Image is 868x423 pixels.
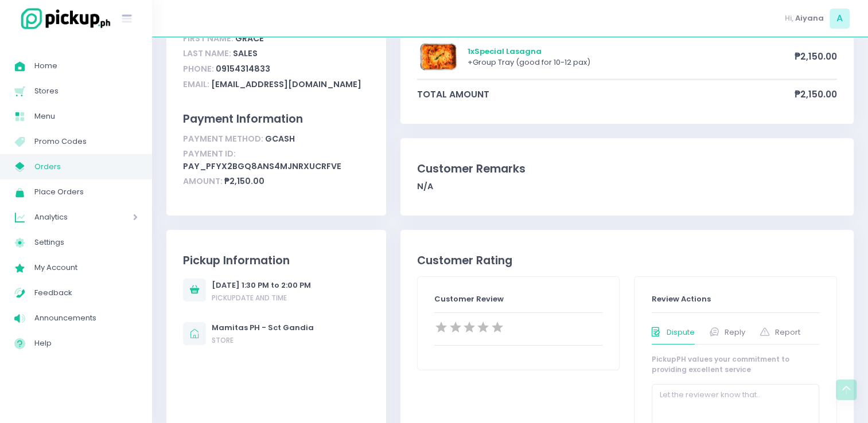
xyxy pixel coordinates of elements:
[183,111,369,127] div: Payment Information
[212,322,314,334] div: Mamitas PH - Sct Gandia
[34,285,138,300] span: Feedback
[34,185,138,199] span: Place Orders
[183,77,369,92] div: [EMAIL_ADDRESS][DOMAIN_NAME]
[34,109,138,124] span: Menu
[183,63,214,75] span: Phone:
[667,327,695,338] span: Dispute
[183,79,209,90] span: Email:
[417,181,837,193] div: N/A
[34,260,138,275] span: My Account
[212,293,287,303] span: Pickup date and time
[652,354,820,375] div: PickupPH values your commitment to providing excellent service
[725,327,745,338] span: Reply
[183,175,223,187] span: Amount:
[183,252,369,269] div: Pickup Information
[830,9,850,29] span: A
[417,88,795,101] span: total amount
[34,84,138,99] span: Stores
[183,131,369,147] div: gcash
[795,13,824,24] span: Aiyana
[775,327,800,338] span: Report
[183,48,231,59] span: Last Name:
[652,293,711,304] span: Review Actions
[34,311,138,326] span: Announcements
[34,210,100,225] span: Analytics
[183,174,369,190] div: ₱2,150.00
[34,336,138,351] span: Help
[795,88,837,101] span: ₱2,150.00
[183,61,369,77] div: 09154314833
[183,33,233,44] span: First Name:
[34,58,138,73] span: Home
[183,133,263,144] span: Payment Method:
[212,280,311,291] div: [DATE] 1:30 PM to 2:00 PM
[785,13,793,24] span: Hi,
[212,335,233,345] span: store
[417,252,837,269] div: Customer Rating
[34,235,138,250] span: Settings
[183,148,236,159] span: Payment ID:
[34,159,138,174] span: Orders
[183,46,369,62] div: Sales
[417,160,837,177] div: Customer Remarks
[34,134,138,149] span: Promo Codes
[183,31,369,46] div: Grace
[14,6,112,31] img: logo
[434,293,504,304] span: Customer Review
[183,147,369,174] div: pay_PFYx2BGq8ANs4MjnrXuCrfvE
